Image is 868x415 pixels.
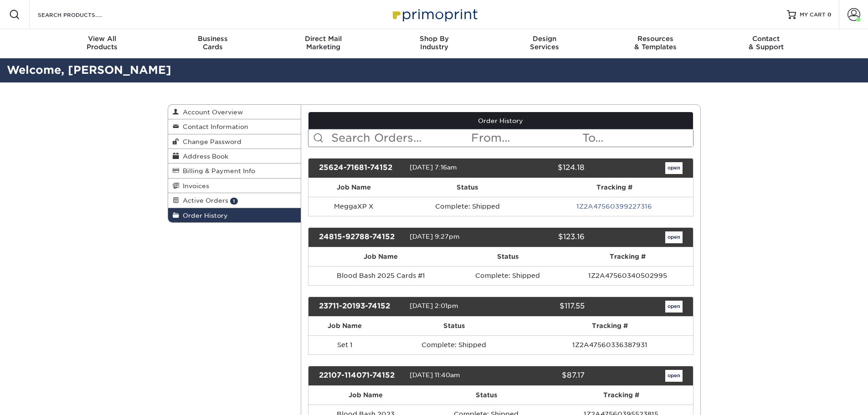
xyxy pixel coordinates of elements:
th: Tracking # [550,386,693,405]
div: 25624-71681-74152 [312,162,410,174]
td: Complete: Shipped [381,335,527,354]
th: Tracking # [527,317,693,335]
div: Services [489,35,600,51]
span: Order History [179,212,228,219]
div: $87.17 [494,370,591,382]
span: Contact [711,35,822,43]
span: Resources [600,35,711,43]
div: 22107-114071-74152 [312,370,410,382]
span: Change Password [179,138,241,145]
div: 23711-20193-74152 [312,301,410,313]
span: 1 [230,198,238,205]
th: Tracking # [562,247,693,266]
th: Job Name [308,317,381,335]
img: Primoprint [389,5,480,24]
span: Business [157,35,268,43]
th: Status [423,386,550,405]
a: DesignServices [489,29,600,58]
span: Invoices [179,182,209,190]
a: open [665,162,683,174]
th: Status [453,247,562,266]
a: Contact Information [168,119,301,134]
span: [DATE] 9:27pm [410,233,460,240]
th: Status [381,317,527,335]
a: Order History [308,112,693,129]
input: Search Orders... [330,129,470,147]
td: 1Z2A47560340502995 [562,266,693,285]
a: Change Password [168,134,301,149]
a: Resources& Templates [600,29,711,58]
div: $124.18 [494,162,591,174]
input: SEARCH PRODUCTS..... [37,9,126,20]
a: Billing & Payment Info [168,164,301,178]
span: Account Overview [179,108,243,116]
span: Active Orders [179,197,228,204]
td: MeggaXP X [308,197,399,216]
a: Invoices [168,179,301,193]
span: Design [489,35,600,43]
th: Job Name [308,247,453,266]
div: $117.55 [494,301,591,313]
input: To... [581,129,693,147]
th: Tracking # [536,178,693,197]
div: $123.16 [494,231,591,243]
div: & Templates [600,35,711,51]
th: Status [399,178,535,197]
a: View AllProducts [47,29,158,58]
a: Active Orders 1 [168,193,301,208]
td: Complete: Shipped [453,266,562,285]
span: MY CART [800,11,826,19]
a: open [665,370,683,382]
div: Industry [379,35,489,51]
span: [DATE] 2:01pm [410,302,458,309]
td: 1Z2A47560336387931 [527,335,693,354]
span: Contact Information [179,123,248,130]
a: 1Z2A47560399227316 [576,203,652,210]
span: Direct Mail [268,35,379,43]
th: Job Name [308,386,423,405]
span: [DATE] 7:16am [410,164,457,171]
span: Address Book [179,153,228,160]
span: Shop By [379,35,489,43]
a: Address Book [168,149,301,164]
a: Account Overview [168,105,301,119]
div: & Support [711,35,822,51]
span: Billing & Payment Info [179,167,255,174]
td: Blood Bash 2025 Cards #1 [308,266,453,285]
a: Shop ByIndustry [379,29,489,58]
td: Set 1 [308,335,381,354]
div: Marketing [268,35,379,51]
div: Products [47,35,158,51]
span: 0 [827,11,832,18]
span: View All [47,35,158,43]
div: Cards [157,35,268,51]
input: From... [470,129,581,147]
span: [DATE] 11:40am [410,371,460,379]
a: Order History [168,208,301,222]
a: open [665,301,683,313]
th: Job Name [308,178,399,197]
div: 24815-92788-74152 [312,231,410,243]
a: open [665,231,683,243]
td: Complete: Shipped [399,197,535,216]
a: BusinessCards [157,29,268,58]
a: Contact& Support [711,29,822,58]
a: Direct MailMarketing [268,29,379,58]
